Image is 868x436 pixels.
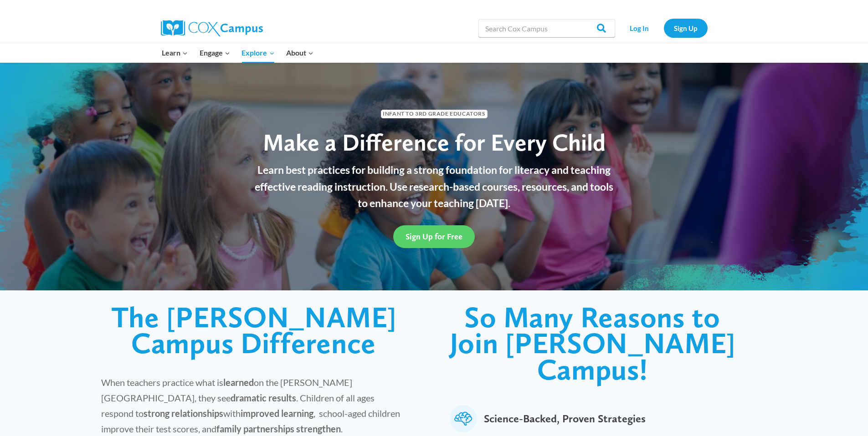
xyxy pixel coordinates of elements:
a: Sign Up [664,19,708,37]
span: Make a Difference for Every Child [263,128,606,157]
input: Search Cox Campus [478,19,615,37]
span: When teachers practice what is on the [PERSON_NAME][GEOGRAPHIC_DATA], they see . Children of all ... [101,377,400,434]
span: About [286,47,313,59]
p: Learn best practices for building a strong foundation for literacy and teaching effective reading... [250,162,619,212]
strong: improved learning [241,408,313,419]
span: Engage [200,47,230,59]
nav: Secondary Navigation [620,19,708,37]
strong: family partnerships strengthen [216,423,341,434]
span: Infant to 3rd Grade Educators [381,110,488,118]
a: Log In [620,19,659,37]
span: So Many Reasons to Join [PERSON_NAME] Campus! [450,299,735,387]
strong: learned [223,377,254,388]
nav: Primary Navigation [156,43,319,62]
span: Science-Backed, Proven Strategies [484,405,646,432]
span: Learn [162,47,188,59]
span: The [PERSON_NAME] Campus Difference [111,299,396,361]
img: Cox Campus [161,20,263,36]
span: Explore [241,47,274,59]
span: Sign Up for Free [406,232,462,241]
strong: dramatic results [231,392,296,403]
strong: strong relationships [144,408,223,419]
a: Sign Up for Free [393,225,475,248]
